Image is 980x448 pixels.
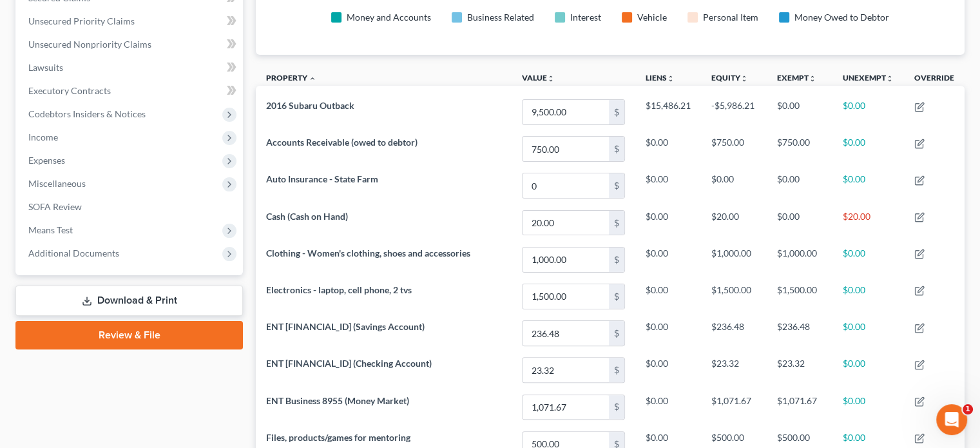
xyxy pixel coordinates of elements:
[28,131,58,142] span: Income
[609,100,624,124] div: $
[523,211,609,235] input: 0.00
[266,211,348,222] span: Cash (Cash on Hand)
[635,315,701,351] td: $0.00
[635,278,701,315] td: $0.00
[609,248,624,272] div: $
[609,137,624,161] div: $
[547,75,555,83] i: unfold_more
[523,321,609,346] input: 0.00
[266,395,409,406] span: ENT Business 8955 (Money Market)
[266,137,418,148] span: Accounts Receivable (owed to debtor)
[28,155,65,166] span: Expenses
[609,284,624,309] div: $
[740,75,748,83] i: unfold_more
[886,75,894,83] i: unfold_more
[767,315,832,351] td: $236.48
[609,358,624,382] div: $
[767,131,832,168] td: $750.00
[832,315,904,351] td: $0.00
[467,11,534,24] div: Business Related
[18,79,243,102] a: Executory Contracts
[794,11,889,24] div: Money Owed to Debtor
[18,33,243,56] a: Unsecured Nonpriority Claims
[832,204,904,241] td: $20.00
[832,352,904,389] td: $0.00
[809,75,816,83] i: unfold_more
[609,395,624,420] div: $
[28,85,111,96] span: Executory Contracts
[701,315,767,351] td: $236.48
[711,73,748,83] a: Equityunfold_more
[266,432,410,443] span: Files, products/games for mentoring
[523,137,609,161] input: 0.00
[28,248,119,258] span: Additional Documents
[28,39,151,50] span: Unsecured Nonpriority Claims
[904,65,965,94] th: Override
[523,395,609,420] input: 0.00
[18,10,243,33] a: Unsecured Priority Claims
[266,284,412,295] span: Electronics - laptop, cell phone, 2 tvs
[15,321,243,349] a: Review & File
[266,248,470,258] span: Clothing - Women's clothing, shoes and accessories
[570,11,601,24] div: Interest
[28,108,146,119] span: Codebtors Insiders & Notices
[963,404,973,414] span: 1
[832,389,904,425] td: $0.00
[609,211,624,235] div: $
[266,358,432,369] span: ENT [FINANCIAL_ID] (Checking Account)
[767,352,832,389] td: $23.32
[701,131,767,168] td: $750.00
[637,11,667,24] div: Vehicle
[767,93,832,130] td: $0.00
[266,73,316,83] a: Property expand_less
[522,73,555,83] a: Valueunfold_more
[701,352,767,389] td: $23.32
[701,278,767,315] td: $1,500.00
[28,15,135,26] span: Unsecured Priority Claims
[28,178,86,189] span: Miscellaneous
[767,389,832,425] td: $1,071.67
[777,73,816,83] a: Exemptunfold_more
[701,93,767,130] td: -$5,986.21
[18,195,243,219] a: SOFA Review
[635,93,701,130] td: $15,486.21
[832,241,904,278] td: $0.00
[936,404,967,435] iframe: Intercom live chat
[523,100,609,124] input: 0.00
[767,241,832,278] td: $1,000.00
[523,358,609,382] input: 0.00
[646,73,675,83] a: Liensunfold_more
[832,131,904,168] td: $0.00
[767,278,832,315] td: $1,500.00
[609,321,624,346] div: $
[635,241,701,278] td: $0.00
[635,168,701,204] td: $0.00
[635,352,701,389] td: $0.00
[701,241,767,278] td: $1,000.00
[832,168,904,204] td: $0.00
[767,204,832,241] td: $0.00
[266,100,354,111] span: 2016 Subaru Outback
[843,73,894,83] a: Unexemptunfold_more
[523,248,609,272] input: 0.00
[15,286,243,316] a: Download & Print
[347,11,431,24] div: Money and Accounts
[609,173,624,198] div: $
[523,173,609,198] input: 0.00
[701,204,767,241] td: $20.00
[28,224,73,235] span: Means Test
[832,93,904,130] td: $0.00
[703,11,758,24] div: Personal Item
[635,131,701,168] td: $0.00
[18,56,243,79] a: Lawsuits
[523,284,609,309] input: 0.00
[832,278,904,315] td: $0.00
[266,321,425,332] span: ENT [FINANCIAL_ID] (Savings Account)
[635,204,701,241] td: $0.00
[309,75,316,83] i: expand_less
[28,62,63,73] span: Lawsuits
[635,389,701,425] td: $0.00
[767,168,832,204] td: $0.00
[266,173,378,184] span: Auto Insurance - State Farm
[28,201,82,212] span: SOFA Review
